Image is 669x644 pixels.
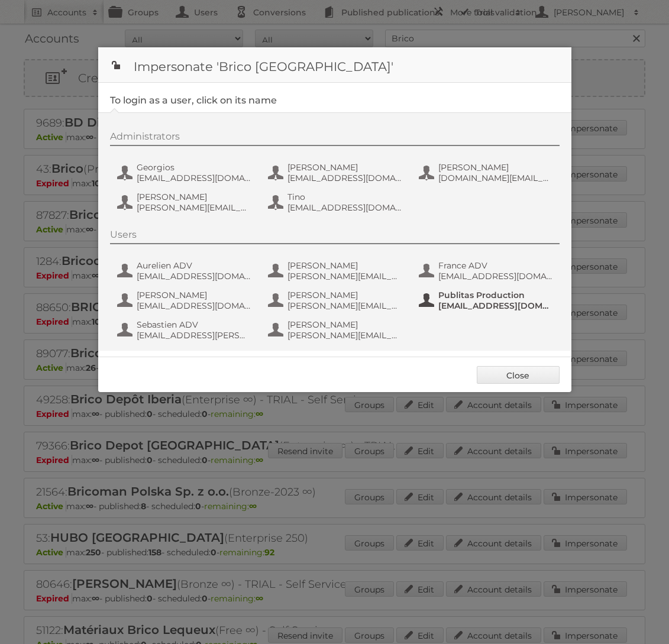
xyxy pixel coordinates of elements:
legend: To login as a user, click on its name [110,95,277,106]
h1: Impersonate 'Brico [GEOGRAPHIC_DATA]' [98,47,571,83]
button: [PERSON_NAME] [PERSON_NAME][EMAIL_ADDRESS][DOMAIN_NAME] [267,318,406,342]
button: [PERSON_NAME] [PERSON_NAME][EMAIL_ADDRESS][DOMAIN_NAME] [116,190,255,214]
button: Georgios [EMAIL_ADDRESS][DOMAIN_NAME] [116,161,255,185]
button: [PERSON_NAME] [PERSON_NAME][EMAIL_ADDRESS][DOMAIN_NAME] [267,259,406,283]
button: [PERSON_NAME] [PERSON_NAME][EMAIL_ADDRESS][PERSON_NAME][DOMAIN_NAME] [267,289,406,312]
span: Georgios [137,162,251,173]
div: Users [110,229,560,244]
span: Tino [287,192,402,202]
span: [PERSON_NAME][EMAIL_ADDRESS][DOMAIN_NAME] [287,330,402,341]
span: [PERSON_NAME][EMAIL_ADDRESS][PERSON_NAME][DOMAIN_NAME] [287,300,402,311]
span: [EMAIL_ADDRESS][PERSON_NAME][DOMAIN_NAME] [137,330,251,341]
span: Aurelien ADV [137,260,251,271]
button: Aurelien ADV [EMAIL_ADDRESS][DOMAIN_NAME] [116,259,255,283]
span: Publitas Production [438,290,553,300]
span: [PERSON_NAME] [137,192,251,202]
button: Publitas Production [EMAIL_ADDRESS][DOMAIN_NAME] [418,289,557,312]
span: Sebastien ADV [137,319,251,330]
span: [DOMAIN_NAME][EMAIL_ADDRESS][DOMAIN_NAME] [438,173,553,183]
a: Close [477,366,560,384]
span: [PERSON_NAME] [137,290,251,300]
button: [PERSON_NAME] [EMAIL_ADDRESS][DOMAIN_NAME] [267,161,406,185]
button: [PERSON_NAME] [DOMAIN_NAME][EMAIL_ADDRESS][DOMAIN_NAME] [418,161,557,185]
span: [EMAIL_ADDRESS][DOMAIN_NAME] [438,300,553,311]
span: [PERSON_NAME] [287,319,402,330]
span: [EMAIL_ADDRESS][DOMAIN_NAME] [137,173,251,183]
span: [EMAIL_ADDRESS][DOMAIN_NAME] [137,271,251,281]
span: [PERSON_NAME][EMAIL_ADDRESS][DOMAIN_NAME] [287,271,402,281]
span: [PERSON_NAME] [287,260,402,271]
span: [PERSON_NAME][EMAIL_ADDRESS][DOMAIN_NAME] [137,202,251,213]
span: [EMAIL_ADDRESS][DOMAIN_NAME] [438,271,553,281]
span: [PERSON_NAME] [438,162,553,173]
span: [PERSON_NAME] [287,290,402,300]
div: Administrators [110,131,560,146]
button: France ADV [EMAIL_ADDRESS][DOMAIN_NAME] [418,259,557,283]
span: [EMAIL_ADDRESS][DOMAIN_NAME] [287,173,402,183]
button: [PERSON_NAME] [EMAIL_ADDRESS][DOMAIN_NAME] [116,289,255,312]
span: France ADV [438,260,553,271]
span: [PERSON_NAME] [287,162,402,173]
button: Sebastien ADV [EMAIL_ADDRESS][PERSON_NAME][DOMAIN_NAME] [116,318,255,342]
button: Tino [EMAIL_ADDRESS][DOMAIN_NAME] [267,190,406,214]
span: [EMAIL_ADDRESS][DOMAIN_NAME] [287,202,402,213]
span: [EMAIL_ADDRESS][DOMAIN_NAME] [137,300,251,311]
